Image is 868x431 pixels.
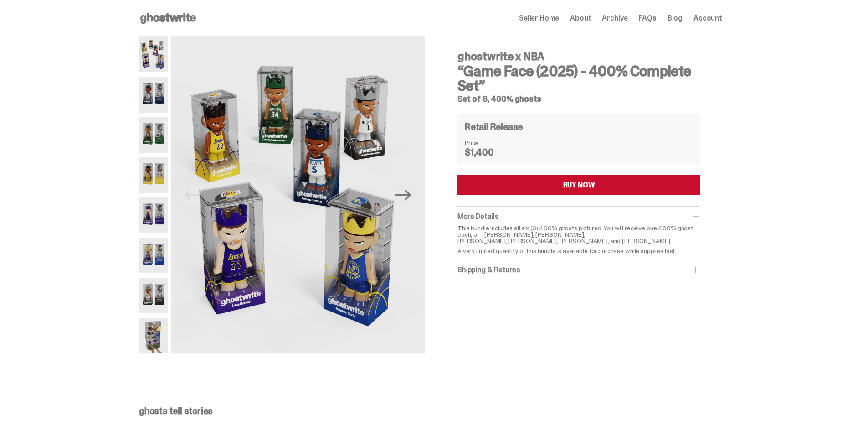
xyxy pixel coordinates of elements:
[465,122,523,131] h4: Retail Release
[394,185,414,205] button: Next
[519,15,559,22] a: Seller Home
[570,15,591,22] a: About
[139,278,168,313] img: NBA-400-HG-Wemby.png
[457,248,700,254] p: A very limited quantity of this bundle is available for purchase while supplies last.
[457,212,498,221] span: More Details
[457,175,700,195] button: BUY NOW
[139,157,168,192] img: NBA-400-HG%20Bron.png
[139,117,168,152] img: NBA-400-HG-Giannis.png
[457,265,700,275] div: Shipping & Returns
[563,182,595,189] div: BUY NOW
[171,36,425,353] img: NBA-400-HG-Main.png
[465,148,510,157] dd: $1,400
[457,95,700,103] h5: Set of 6, 400% ghosts
[139,77,168,112] img: NBA-400-HG-Ant.png
[457,51,700,62] h4: ghostwrite x NBA
[668,15,683,22] a: Blog
[139,238,168,273] img: NBA-400-HG-Steph.png
[457,225,700,244] p: This bundle includes all six (6) 400% ghosts pictured. You will receive one 400% ghost each, of -...
[638,15,656,22] a: FAQs
[139,36,168,72] img: NBA-400-HG-Main.png
[465,140,510,146] dt: Price
[139,406,722,415] p: ghosts tell stories
[139,197,168,233] img: NBA-400-HG-Luka.png
[139,318,168,353] img: NBA-400-HG-Scale.png
[602,15,627,22] a: Archive
[693,15,722,22] a: Account
[457,64,700,93] h3: “Game Face (2025) - 400% Complete Set”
